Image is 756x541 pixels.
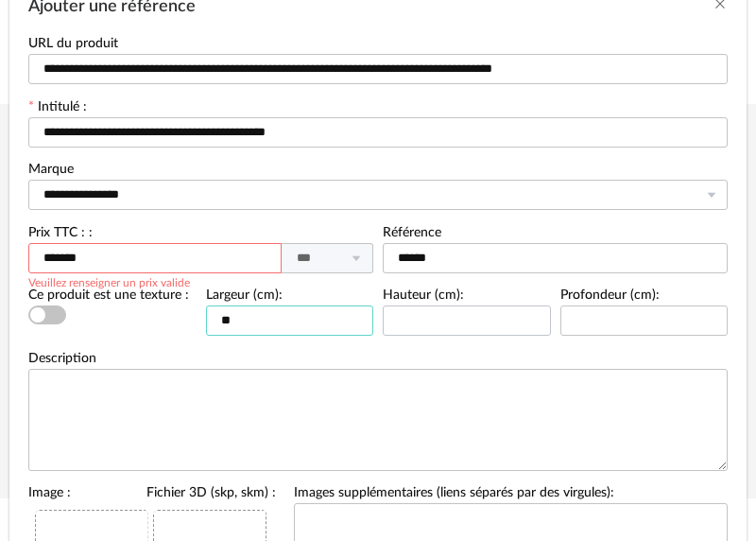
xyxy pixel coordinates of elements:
label: Marque [28,163,74,180]
label: Images supplémentaires (liens séparés par des virgules): [294,486,614,503]
label: Description [28,352,96,369]
label: Fichier 3D (skp, skm) : [146,486,276,503]
label: Référence [383,226,441,243]
label: URL du produit [28,37,118,54]
label: Largeur (cm): [206,288,283,305]
label: Prix TTC : : [28,226,93,239]
div: Veuillez renseigner un prix valide [28,273,190,288]
label: Intitulé : [28,100,87,117]
label: Image : [28,486,71,503]
label: Ce produit est une texture : [28,288,189,305]
label: Hauteur (cm): [383,288,464,305]
label: Profondeur (cm): [560,288,660,305]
